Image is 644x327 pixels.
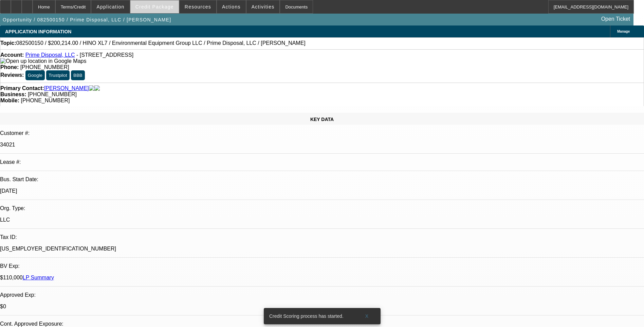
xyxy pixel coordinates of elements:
[599,13,633,25] a: Open Ticket
[0,72,24,78] strong: Reviews:
[89,85,94,91] img: facebook-icon.png
[252,4,275,10] span: Activities
[25,70,45,80] button: Google
[222,4,241,10] span: Actions
[0,52,24,58] strong: Account:
[46,70,69,80] button: Trustpilot
[0,58,86,64] img: Open up location in Google Maps
[0,40,16,46] strong: Topic:
[365,313,369,319] span: X
[0,64,19,70] strong: Phone:
[76,52,133,58] span: - [STREET_ADDRESS]
[0,58,86,64] a: View Google Maps
[0,98,19,103] strong: Mobile:
[91,0,129,13] button: Application
[44,85,89,91] a: [PERSON_NAME]
[0,91,26,97] strong: Business:
[96,4,124,10] span: Application
[16,40,306,46] span: 082500150 / $200,214.00 / HINO XL7 / Environmental Equipment Group LLC / Prime Disposal, LLC / [P...
[20,64,69,70] span: [PHONE_NUMBER]
[356,310,378,322] button: X
[21,98,70,103] span: [PHONE_NUMBER]
[23,275,54,280] a: LP Summary
[3,17,171,22] span: Opportunity / 082500150 / Prime Disposal, LLC / [PERSON_NAME]
[185,4,211,10] span: Resources
[71,70,85,80] button: BBB
[25,52,75,58] a: Prime Disposal, LLC
[5,29,71,34] span: APPLICATION INFORMATION
[264,308,356,324] div: Credit Scoring process has started.
[310,117,334,122] span: KEY DATA
[94,85,100,91] img: linkedin-icon.png
[246,0,280,13] button: Activities
[0,85,44,91] strong: Primary Contact:
[617,30,630,33] span: Manage
[28,91,77,97] span: [PHONE_NUMBER]
[135,4,174,10] span: Credit Package
[130,0,179,13] button: Credit Package
[180,0,216,13] button: Resources
[217,0,246,13] button: Actions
